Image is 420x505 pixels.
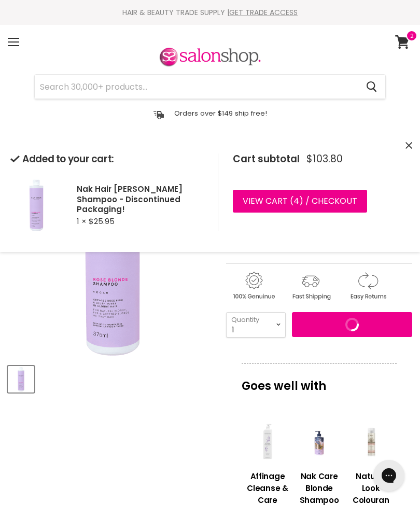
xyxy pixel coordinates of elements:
[229,7,298,18] a: GET TRADE ACCESS
[358,75,385,99] button: Search
[233,152,300,166] span: Cart subtotal
[340,270,395,302] img: returns.gif
[34,74,386,99] form: Product
[89,216,115,227] span: $25.95
[405,141,412,151] button: Close
[6,363,218,392] div: Product thumbnails
[9,367,33,391] img: Nak Hair Rose Blonde Shampoo - Discontinued Packaging!
[77,184,201,215] h2: Nak Hair [PERSON_NAME] Shampoo - Discontinued Packaging!
[283,270,338,302] img: shipping.gif
[368,456,410,495] iframe: Gorgias live chat messenger
[77,216,87,227] span: 1 ×
[35,75,358,99] input: Search
[226,312,286,338] select: Quantity
[293,195,299,207] span: 4
[233,190,367,213] a: View cart (4) / Checkout
[10,179,62,231] img: Nak Hair Rose Blonde Shampoo - Discontinued Packaging!
[226,270,281,302] img: genuine.gif
[242,363,397,398] p: Goes well with
[174,109,267,118] p: Orders over $149 ship free!
[8,366,34,392] button: Nak Hair Rose Blonde Shampoo - Discontinued Packaging!
[306,153,343,165] span: $103.80
[10,153,201,165] h2: Added to your cart:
